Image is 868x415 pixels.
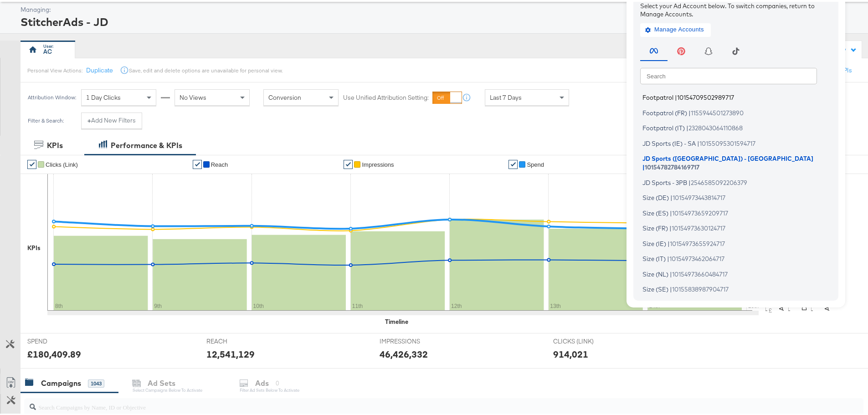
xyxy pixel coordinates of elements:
button: Duplicate [86,64,113,73]
span: | [688,177,691,184]
a: ✔ [344,158,353,167]
button: Manage Accounts [640,21,711,35]
span: 10154973443814717 [673,192,725,200]
div: KPIs [27,242,41,251]
span: Clicks (Link) [46,159,78,166]
div: 12,541,129 [206,346,255,359]
span: Conversion [268,92,301,100]
span: 10154782784169717 [645,161,699,169]
a: ✔ [193,158,202,167]
text: Delivery [800,286,808,309]
span: 2546585092206379 [691,177,747,184]
div: StitcherAds - JD [21,12,863,28]
span: Manage Accounts [647,23,704,33]
span: IMPRESSIONS [380,335,448,344]
span: Footpatrol (IT) [642,123,685,130]
div: Campaigns [41,376,81,387]
span: SPEND [27,335,96,344]
span: JD Sports - 3PB [642,177,687,184]
span: 2328043064110868 [688,123,743,130]
div: Performance & KPIs [111,138,182,149]
span: 10155095301594717 [699,138,755,145]
span: 10154973630124717 [672,223,725,230]
span: Size (FR) [642,223,668,230]
label: Use Unified Attribution Setting: [343,92,429,100]
span: 10154709502989717 [677,92,734,99]
span: 1 Day Clicks [86,92,121,100]
div: Managing: [21,4,863,12]
span: 10154973660484717 [672,268,728,276]
div: Timeline [385,316,408,324]
div: 914,021 [553,346,588,359]
span: 1155944501273890 [691,107,744,114]
text: Actions [823,287,831,309]
span: | [686,123,688,130]
div: Save, edit and delete options are unavailable for personal view. [129,65,282,72]
text: Amount (GBP) [777,269,786,309]
span: Footpatrol [642,92,673,99]
div: AC [43,46,52,54]
span: | [670,207,672,215]
span: Size (IE) [642,238,666,245]
span: CLICKS (LINK) [553,335,621,344]
span: | [670,268,672,276]
span: | [675,92,677,99]
span: | [670,192,673,200]
div: KPIs [47,138,63,149]
input: Search Campaigns by Name, ID or Objective [36,393,786,410]
span: | [688,107,691,114]
span: Last 7 Days [490,92,522,100]
span: JD Sports (IE) - SA [642,138,696,145]
div: Personal View Actions: [27,65,82,72]
div: 46,426,332 [380,346,428,359]
span: | [642,161,645,169]
span: 10155838987904717 [672,284,729,291]
strong: + [87,114,91,123]
span: Footpatrol (FR) [642,107,687,114]
div: 1043 [88,378,104,386]
span: | [667,253,669,261]
span: Reach [211,159,228,166]
span: Spend [527,159,544,166]
button: +Add New Filters [81,111,142,127]
span: 10154973655924717 [670,238,725,245]
span: Size (ES) [642,207,668,215]
span: JD Sports ([GEOGRAPHIC_DATA]) - [GEOGRAPHIC_DATA] [642,153,813,160]
span: 10154973462064717 [669,253,724,261]
span: Size (NL) [642,268,668,276]
span: | [697,138,699,145]
a: ✔ [27,158,36,167]
div: Filter & Search: [27,116,64,122]
span: | [668,238,670,245]
span: No Views [180,92,206,100]
span: Size (SE) [642,284,668,291]
span: 10154973659209717 [672,207,728,215]
div: £180,409.89 [27,346,81,359]
span: Impressions [362,159,394,166]
span: Size (DE) [642,192,669,200]
span: | [669,223,672,230]
div: Attribution Window: [27,92,77,99]
a: ✔ [508,158,518,167]
span: Size (IT) [642,253,666,261]
span: | [670,284,672,291]
span: REACH [206,335,275,344]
